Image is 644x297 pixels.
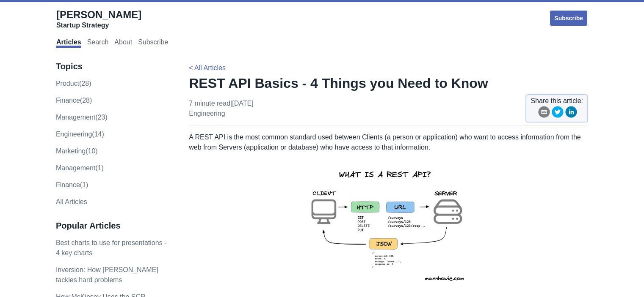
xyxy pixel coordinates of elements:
a: Best charts to use for presentations - 4 key charts [56,239,166,256]
h1: REST API Basics - 4 Things you Need to Know [189,75,588,92]
img: rest-api [296,159,481,290]
a: Subscribe [138,38,168,48]
button: email [538,106,550,121]
a: Inversion: How [PERSON_NAME] tackles hard problems [56,266,158,283]
a: Subscribe [549,10,588,27]
a: Articles [56,38,81,48]
button: linkedin [565,106,577,121]
a: Finance(1) [56,181,88,188]
a: finance(28) [56,97,92,104]
h3: Topics [56,61,171,72]
a: < All Articles [189,64,226,71]
a: [PERSON_NAME]Startup Strategy [56,8,141,30]
a: marketing(10) [56,147,98,155]
p: 7 minute read | [DATE] [189,98,253,119]
a: About [114,38,132,48]
a: management(23) [56,114,108,121]
div: Startup Strategy [56,21,141,30]
a: engineering [189,110,225,117]
a: engineering(14) [56,131,104,138]
a: Search [87,38,109,48]
a: product(28) [56,80,91,87]
a: Management(1) [56,164,104,172]
span: Share this article: [531,96,583,106]
h3: Popular Articles [56,221,171,231]
a: All Articles [56,198,87,205]
p: A REST API is the most common standard used between Clients (a person or application) who want to... [189,132,588,153]
button: twitter [552,106,564,121]
span: [PERSON_NAME] [56,9,141,20]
